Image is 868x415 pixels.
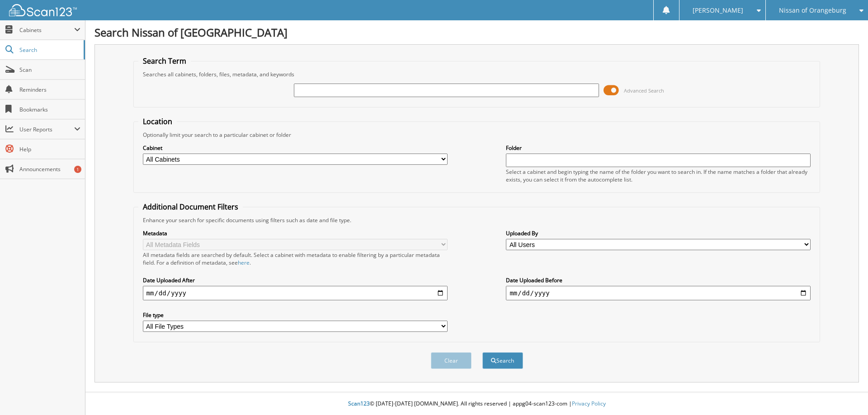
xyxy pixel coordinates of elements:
[138,56,191,66] legend: Search Term
[143,311,448,319] label: File type
[143,286,448,300] input: start
[506,168,811,183] div: Select a cabinet and begin typing the name of the folder you want to search in. If the name match...
[19,46,79,54] span: Search
[238,259,250,266] a: here
[693,8,743,13] span: [PERSON_NAME]
[19,86,80,93] span: Reminders
[138,202,243,212] legend: Additional Document Filters
[572,400,606,407] a: Privacy Policy
[94,25,859,40] h1: Search Nissan of [GEOGRAPHIC_DATA]
[19,66,80,74] span: Scan
[138,70,816,78] div: Searches all cabinets, folders, files, metadata, and keywords
[19,26,74,34] span: Cabinets
[138,131,816,139] div: Optionally limit your search to a particular cabinet or folder
[348,400,370,407] span: Scan123
[138,216,816,224] div: Enhance your search for specific documents using filters such as date and file type.
[624,87,664,94] span: Advanced Search
[19,106,80,113] span: Bookmarks
[85,393,868,415] div: © [DATE]-[DATE] [DOMAIN_NAME]. All rights reserved | appg04-scan123-com |
[19,165,80,173] span: Announcements
[506,286,811,300] input: end
[19,145,80,153] span: Help
[143,251,448,266] div: All metadata fields are searched by default. Select a cabinet with metadata to enable filtering b...
[482,352,523,369] button: Search
[143,144,448,152] label: Cabinet
[138,117,177,126] legend: Location
[506,144,811,152] label: Folder
[74,166,81,173] div: 1
[9,4,77,16] img: scan123-logo-white.svg
[19,126,74,133] span: User Reports
[431,352,472,369] button: Clear
[143,276,448,284] label: Date Uploaded After
[779,8,846,13] span: Nissan of Orangeburg
[506,276,811,284] label: Date Uploaded Before
[143,229,448,237] label: Metadata
[506,229,811,237] label: Uploaded By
